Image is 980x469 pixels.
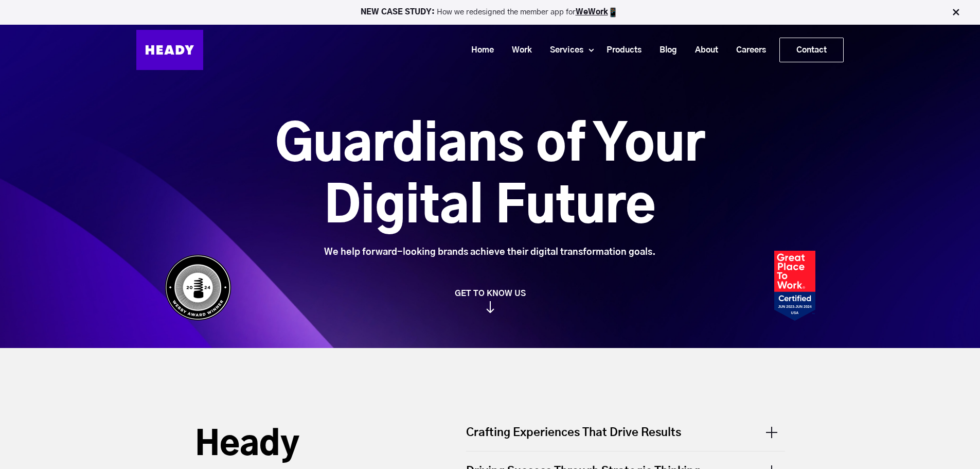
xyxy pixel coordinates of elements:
p: How we redesigned the member app for [5,7,975,18]
strong: NEW CASE STUDY: [361,8,437,16]
a: About [682,41,723,60]
a: Products [594,41,647,60]
a: Home [458,41,499,60]
a: Blog [647,41,682,60]
img: Heady_Logo_Web-01 (1) [136,30,203,70]
a: Work [499,41,537,60]
a: WeWork [576,8,608,16]
div: We help forward-looking brands achieve their digital transformation goals. [218,247,762,258]
div: Navigation Menu [213,38,844,62]
img: arrow_down [486,301,494,313]
img: Heady_WebbyAward_Winner-4 [165,254,231,321]
a: GET TO KNOW US [159,288,821,313]
img: app emoji [608,7,618,18]
img: Heady_2023_Certification_Badge [774,251,815,321]
a: Services [537,41,589,60]
a: Careers [723,41,771,60]
a: Contact [780,38,843,62]
div: Crafting Experiences That Drive Results [466,425,785,451]
img: Close Bar [951,7,961,18]
h1: Guardians of Your Digital Future [218,115,762,238]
